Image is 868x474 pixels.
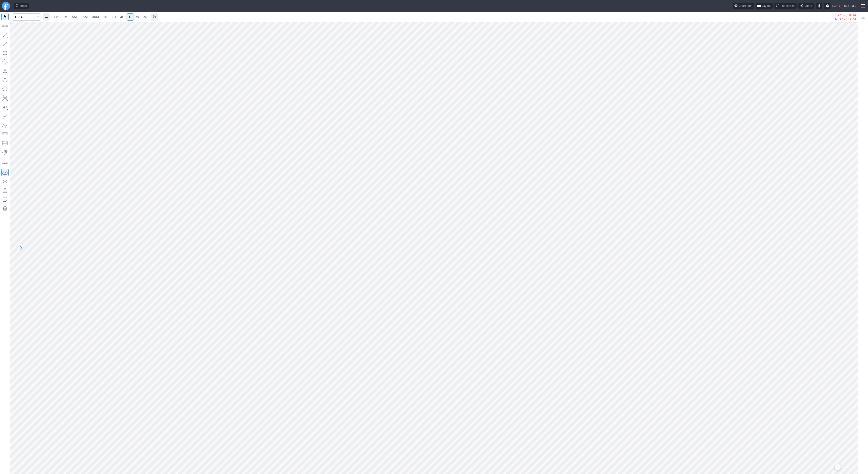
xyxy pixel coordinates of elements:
[733,3,754,9] button: Chart tour
[2,2,10,10] a: Finviz.com
[1,169,9,176] button: Drawings Autosave: On
[1,31,9,38] button: Line
[1,122,9,129] button: Elliott waves
[774,3,797,9] button: Full screen
[103,15,107,19] span: 1H
[142,13,149,21] a: M
[756,3,773,9] button: Layout
[79,13,90,21] a: 15M
[109,13,118,21] a: 2H
[129,15,131,19] span: D
[1,160,9,167] button: Drawing mode: Single
[151,13,158,21] button: Range
[835,464,841,470] button: Jump to the most recent bar
[1,67,9,75] button: Triangle
[20,4,27,8] span: Ideas
[1,205,9,212] button: Remove all autosaved drawings
[859,13,867,21] button: Portfolio watchlist
[61,13,70,21] a: 3M
[127,13,134,21] a: D
[832,4,858,8] span: [DATE] 11:32 PM ET
[1,49,9,57] button: Rectangle
[1,85,9,93] button: Polygon
[1,187,9,194] button: Lock drawings
[34,13,40,21] button: Search
[1,196,9,203] button: Add note
[1,140,9,147] button: Position
[1,40,9,47] button: Arrow
[63,15,68,19] span: 3M
[824,3,830,9] button: Settings
[1,131,9,138] button: Fibonacci retracements
[1,149,9,156] button: Anchored VWAP
[1,22,9,29] button: Measure
[1,113,9,120] button: Brush
[92,15,99,19] span: 30M
[12,13,41,21] input: Search
[118,13,126,21] a: 4H
[144,15,147,19] span: M
[816,3,822,9] button: Toggle dark mode
[90,13,101,21] a: 30M
[54,15,58,19] span: 1M
[781,4,795,8] span: Full screen
[1,76,9,84] button: Ellipse
[1,13,9,20] button: Mouse
[798,3,814,9] button: Share
[1,104,9,111] button: Text
[804,4,812,8] span: Share
[70,13,79,21] a: 5M
[1,58,9,66] button: Rotated rectangle
[101,13,109,21] a: 1H
[43,13,50,21] button: Interval
[1,178,9,185] button: Hide drawings
[838,17,856,20] span: -5.40 (1.31%)
[835,14,856,17] p: -22.05 (5.06%)
[52,13,60,21] a: 1M
[134,13,141,21] a: W
[739,4,752,8] span: Chart tour
[120,15,124,19] span: 4H
[762,4,771,8] span: Layout
[111,15,116,19] span: 2H
[1,94,9,102] button: XABCD
[136,15,139,19] span: W
[81,15,88,19] span: 15M
[72,15,77,19] span: 5M
[14,3,29,9] button: Ideas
